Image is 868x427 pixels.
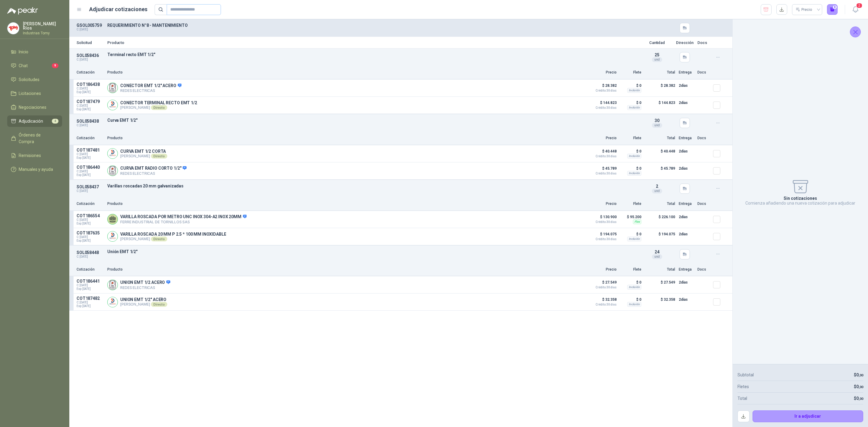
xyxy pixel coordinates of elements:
p: Docs [697,267,709,272]
p: $ 130.900 [587,213,617,224]
p: COT187635 [77,231,104,235]
a: Inicio [7,46,62,58]
span: Licitaciones [19,90,41,97]
span: 30 [655,118,659,123]
p: $ 0 [620,165,641,172]
span: 4 [52,119,58,124]
p: COT187481 [77,148,104,152]
span: 0 [856,384,863,389]
img: Company Logo [108,280,118,290]
span: C: [DATE] [77,235,104,239]
p: Cantidad [642,41,672,45]
p: GSOL005759 [77,23,104,28]
span: Crédito 30 días [587,238,617,241]
button: Cerrar [850,27,861,37]
button: 2 [850,4,861,15]
p: $ 40.448 [587,148,617,158]
p: Total [737,395,747,402]
p: $ [854,395,863,402]
p: SOL058448 [77,250,104,255]
a: Solicitudes [7,74,62,85]
p: Entrega [679,70,694,75]
p: 2 días [679,99,694,106]
p: $ 32.358 [587,296,617,306]
p: $ 27.549 [645,279,675,291]
p: Precio [587,70,617,75]
span: Exp: [DATE] [77,287,104,291]
p: Cotización [77,267,104,272]
p: Docs [697,135,709,141]
span: Inicio [19,49,28,55]
p: $ 28.382 [587,82,617,92]
span: 9 [52,63,58,68]
span: Exp: [DATE] [77,156,104,160]
p: $ 0 [620,231,641,238]
span: Exp: [DATE] [77,108,104,111]
span: Exp: [DATE] [77,239,104,243]
p: C: [DATE] [77,189,104,193]
span: ,00 [859,397,863,401]
img: Company Logo [108,100,118,110]
p: COT186438 [77,82,104,87]
div: Directo [151,237,167,241]
span: C: [DATE] [77,104,104,108]
p: Flete [620,267,641,272]
p: $ 226.100 [645,213,675,225]
span: Crédito 30 días [587,106,617,109]
p: COT186554 [77,213,104,218]
p: [PERSON_NAME] [120,302,167,307]
p: [PERSON_NAME] [120,237,226,241]
p: Cotización [77,135,104,141]
p: Entrega [679,201,694,207]
p: Comienza añadiendo una nueva cotización para adjudicar [745,201,855,206]
p: Subtotal [737,372,754,378]
p: $ 32.358 [645,296,675,308]
p: Unión EMT 1/2" [107,249,638,254]
span: Negociaciones [19,104,46,111]
p: $ [854,383,863,390]
p: SOL058438 [77,119,104,124]
p: FERRE INDUSTRIAL DE TORNILLOS SAS [120,220,247,224]
p: Producto [107,41,638,45]
div: Directo [151,302,167,307]
p: VARILLA ROSCADA 20 MM P 2.5 * 100 MM INOXIDABLE [120,232,226,237]
p: REQUERIMIENTO N°8 - MANTENIMIENTO [107,23,638,28]
span: C: [DATE] [77,218,104,222]
div: Incluido [627,237,641,241]
span: Exp: [DATE] [77,173,104,177]
p: Industrias Tomy [23,31,62,35]
p: $ 0 [620,99,641,106]
p: $ 27.549 [587,279,617,289]
p: Sin cotizaciones [784,196,817,201]
p: Docs [697,201,709,207]
p: Entrega [679,135,694,141]
span: C: [DATE] [77,284,104,287]
p: Entrega [679,267,694,272]
p: VARILLA ROSCADA POR METRO UNC INOX 304-A2 INOX 20MM [120,214,247,220]
span: Exp: [DATE] [77,90,104,94]
span: Remisiones [19,152,41,159]
img: Company Logo [108,83,118,93]
p: $ 28.382 [645,82,675,94]
span: ,00 [859,373,863,377]
p: $ 45.789 [645,165,675,177]
a: Remisiones [7,150,62,161]
p: $ 0 [620,148,641,155]
div: Precio [796,5,813,14]
div: und [652,189,662,193]
p: C: [DATE] [77,124,104,127]
p: Total [645,267,675,272]
p: $ 194.075 [645,231,675,243]
span: 0 [856,396,863,401]
p: Cotización [77,70,104,75]
span: Exp: [DATE] [77,222,104,225]
p: 2 días [679,82,694,89]
p: C: [DATE] [77,28,104,31]
span: Crédito 30 días [587,221,617,224]
span: Adjudicación [19,118,43,124]
span: Crédito 30 días [587,155,617,158]
p: $ 144.823 [587,99,617,109]
span: Crédito 30 días [587,172,617,175]
span: Crédito 30 días [587,286,617,289]
span: C: [DATE] [77,87,104,90]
